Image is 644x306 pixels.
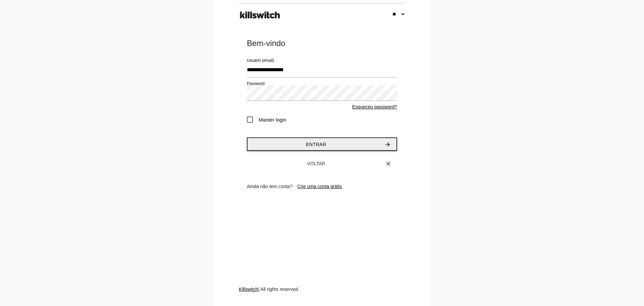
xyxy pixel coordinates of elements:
[247,57,274,63] label: Usuário (email)
[306,142,326,147] span: Entrar
[297,184,342,189] a: Crie uma conta grátis
[239,286,405,306] div: | All rights reserved.
[352,104,397,110] a: Esqueceu password?
[247,184,292,189] span: Ainda não tem conta?
[385,158,392,170] i: close
[247,116,286,124] span: Manter login
[247,137,397,151] button: Entrararrow_forward
[384,138,391,151] i: arrow_forward
[247,38,397,49] div: Bem-vindo
[247,81,265,87] label: Password
[239,287,258,292] a: Killswitch
[238,9,281,21] img: ks-logo-black-footer.png
[307,161,325,166] span: Voltar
